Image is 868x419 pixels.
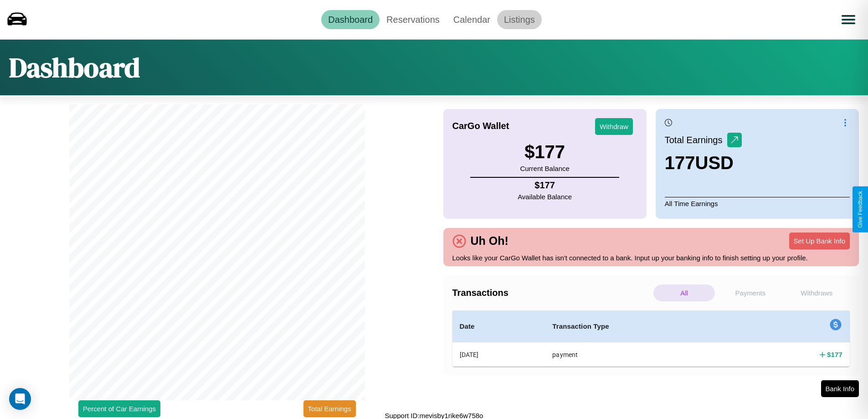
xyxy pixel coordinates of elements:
[545,342,742,367] th: payment
[9,49,140,86] h1: Dashboard
[595,118,633,135] button: Withdraw
[518,191,572,203] p: Available Balance
[836,7,861,32] button: Open menu
[78,400,160,417] button: Percent of Car Earnings
[452,252,850,264] p: Looks like your CarGo Wallet has isn't connected to a bank. Input up your banking info to finish ...
[452,288,651,298] h4: Transactions
[9,388,31,410] div: Open Intercom Messenger
[665,153,742,173] h3: 177 USD
[452,121,509,131] h4: CarGo Wallet
[665,197,850,210] p: All Time Earnings
[789,233,850,249] button: Set Up Bank Info
[719,285,781,301] p: Payments
[321,10,380,29] a: Dashboard
[303,400,356,417] button: Total Earnings
[380,10,447,29] a: Reservations
[827,350,842,359] h4: $ 177
[518,180,572,191] h4: $ 177
[447,10,497,29] a: Calendar
[466,234,513,248] h4: Uh Oh!
[452,310,850,367] table: simple table
[665,132,727,148] p: Total Earnings
[821,380,859,397] button: Bank Info
[520,162,569,175] p: Current Balance
[552,321,734,332] h4: Transaction Type
[653,285,715,301] p: All
[497,10,542,29] a: Listings
[520,142,569,162] h3: $ 177
[452,342,545,367] th: [DATE]
[857,191,863,228] div: Give Feedback
[786,285,847,301] p: Withdraws
[460,321,538,332] h4: Date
